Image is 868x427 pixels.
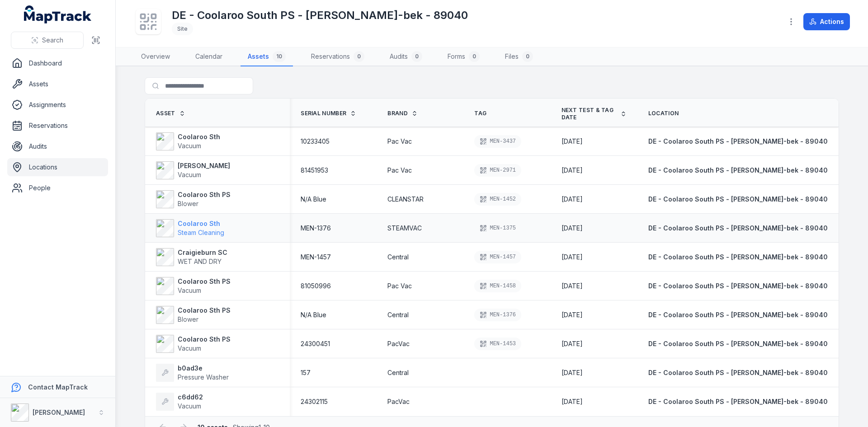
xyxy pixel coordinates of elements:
[156,393,203,411] a: c6dd62Vacuum
[411,51,422,62] div: 0
[7,96,108,114] a: Assignments
[178,200,198,207] span: Blower
[178,219,224,228] strong: Coolaroo Sth
[24,5,92,23] a: MapTrack
[156,335,231,353] a: Coolaroo Sth PSVacuum
[561,369,583,376] span: [DATE]
[156,364,229,382] a: b0ad3ePressure Washer
[387,310,409,319] span: Central
[178,132,220,141] strong: Coolaroo Sth
[301,339,330,348] span: 24300451
[304,47,372,66] a: Reservations0
[156,190,231,208] a: Coolaroo Sth PSBlower
[474,193,521,206] div: MEN-1452
[178,315,198,323] span: Blower
[301,110,356,117] a: Serial Number
[33,408,85,416] strong: [PERSON_NAME]
[301,310,326,319] span: N/A Blue
[172,23,193,35] div: Site
[387,137,412,146] span: Pac Vac
[7,179,108,197] a: People
[178,190,231,199] strong: Coolaroo Sth PS
[561,224,583,233] time: 2/4/26, 12:25:00 AM
[561,195,583,204] time: 2/13/2026, 12:00:00 AM
[178,393,203,402] strong: c6dd62
[474,280,521,292] div: MEN-1458
[7,117,108,135] a: Reservations
[648,195,828,203] span: DE - Coolaroo South PS - [PERSON_NAME]-bek - 89040
[156,110,175,117] span: Asset
[301,397,328,406] span: 24302115
[178,402,201,410] span: Vacuum
[387,253,409,262] span: Central
[561,166,583,175] time: 2/14/2026, 12:25:00 AM
[561,253,583,262] time: 2/14/2026, 12:25:00 AM
[387,110,418,117] a: Brand
[561,368,583,377] time: 6/18/2025, 10:00:00 AM
[387,339,410,348] span: PacVac
[648,282,828,291] a: DE - Coolaroo South PS - [PERSON_NAME]-bek - 89040
[301,224,331,233] span: MEN-1376
[648,137,828,146] a: DE - Coolaroo South PS - [PERSON_NAME]-bek - 89040
[156,219,224,237] a: Coolaroo SthSteam Cleaning
[156,248,227,266] a: Craigieburn SCWET AND DRY
[387,166,412,175] span: Pac Vac
[648,110,679,117] span: Location
[561,397,583,406] time: 6/18/2025, 10:00:00 AM
[387,195,424,204] span: CLEANSTAR
[561,282,583,290] span: [DATE]
[134,47,177,66] a: Overview
[648,253,828,262] a: DE - Coolaroo South PS - [PERSON_NAME]-bek - 89040
[648,311,828,319] span: DE - Coolaroo South PS - [PERSON_NAME]-bek - 89040
[561,340,583,347] span: [DATE]
[156,161,230,179] a: [PERSON_NAME]Vacuum
[561,282,583,291] time: 2/13/2026, 11:00:00 AM
[561,310,583,319] time: 2/13/2026, 10:00:00 AM
[648,340,828,347] span: DE - Coolaroo South PS - [PERSON_NAME]-bek - 89040
[178,373,229,381] span: Pressure Washer
[354,51,364,62] div: 0
[561,166,583,174] span: [DATE]
[301,368,311,377] span: 157
[7,75,108,93] a: Assets
[178,306,231,315] strong: Coolaroo Sth PS
[301,137,330,146] span: 10233405
[387,397,410,406] span: PacVac
[522,51,533,62] div: 0
[648,398,828,405] span: DE - Coolaroo South PS - [PERSON_NAME]-bek - 89040
[474,110,486,117] span: Tag
[11,32,84,49] button: Search
[28,383,88,391] strong: Contact MapTrack
[474,338,521,350] div: MEN-1453
[156,277,231,295] a: Coolaroo Sth PSVacuum
[178,364,229,373] strong: b0ad3e
[156,110,185,117] a: Asset
[648,224,828,233] a: DE - Coolaroo South PS - [PERSON_NAME]-bek - 89040
[188,47,230,66] a: Calendar
[474,251,521,263] div: MEN-1457
[178,142,201,150] span: Vacuum
[561,195,583,203] span: [DATE]
[178,171,201,178] span: Vacuum
[648,166,828,174] span: DE - Coolaroo South PS - [PERSON_NAME]-bek - 89040
[561,224,583,232] span: [DATE]
[178,335,231,344] strong: Coolaroo Sth PS
[648,166,828,175] a: DE - Coolaroo South PS - [PERSON_NAME]-bek - 89040
[440,47,487,66] a: Forms0
[648,253,828,261] span: DE - Coolaroo South PS - [PERSON_NAME]-bek - 89040
[178,248,227,257] strong: Craigieburn SC
[561,107,627,121] a: Next test & tag date
[561,398,583,405] span: [DATE]
[387,224,422,233] span: STEAMVAC
[561,137,583,145] span: [DATE]
[498,47,540,66] a: Files0
[648,368,828,377] a: DE - Coolaroo South PS - [PERSON_NAME]-bek - 89040
[648,339,828,348] a: DE - Coolaroo South PS - [PERSON_NAME]-bek - 89040
[474,135,521,148] div: MEN-3437
[803,13,850,30] button: Actions
[648,224,828,232] span: DE - Coolaroo South PS - [PERSON_NAME]-bek - 89040
[561,253,583,261] span: [DATE]
[301,110,346,117] span: Serial Number
[178,286,201,294] span: Vacuum
[648,282,828,290] span: DE - Coolaroo South PS - [PERSON_NAME]-bek - 89040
